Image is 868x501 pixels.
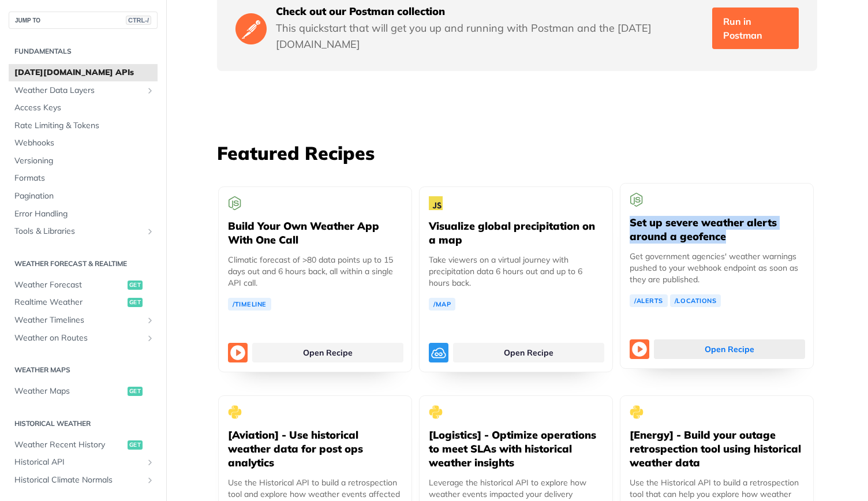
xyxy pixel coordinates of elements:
[145,86,155,95] button: Show subpages for Weather Data Layers
[654,339,805,359] a: Open Recipe
[276,20,703,53] p: This quickstart that will get you up and running with Postman and the [DATE][DOMAIN_NAME]
[14,102,155,114] span: Access Keys
[630,294,668,307] a: /Alerts
[14,386,125,397] span: Weather Maps
[14,474,143,486] span: Historical Climate Normals
[9,64,158,81] a: [DATE][DOMAIN_NAME] APIs
[128,281,143,290] span: get
[252,343,403,362] a: Open Recipe
[145,334,155,343] button: Show subpages for Weather on Routes
[630,428,804,470] h5: [Energy] - Build your outage retrospection tool using historical weather data
[228,254,402,289] p: Climatic forecast of >80 data points up to 15 days out and 6 hours back, all within a single API ...
[128,440,143,450] span: get
[235,12,267,46] img: Postman Logo
[9,365,158,375] h2: Weather Maps
[14,457,143,468] span: Historical API
[126,16,151,25] span: CTRL-/
[9,472,158,489] a: Historical Climate NormalsShow subpages for Historical Climate Normals
[9,134,158,152] a: Webhooks
[14,173,155,184] span: Formats
[9,223,158,240] a: Tools & LibrariesShow subpages for Tools & Libraries
[630,216,804,244] h5: Set up severe weather alerts around a geofence
[228,219,402,247] h5: Build Your Own Weather App With One Call
[14,155,155,167] span: Versioning
[9,99,158,117] a: Access Keys
[14,85,143,96] span: Weather Data Layers
[9,454,158,471] a: Historical APIShow subpages for Historical API
[14,190,155,202] span: Pagination
[276,5,703,18] h5: Check out our Postman collection
[14,137,155,149] span: Webhooks
[453,343,604,362] a: Open Recipe
[9,312,158,329] a: Weather TimelinesShow subpages for Weather Timelines
[9,12,158,29] button: JUMP TOCTRL-/
[228,428,402,470] h5: [Aviation] - Use historical weather data for post ops analytics
[9,188,158,205] a: Pagination
[9,330,158,347] a: Weather on RoutesShow subpages for Weather on Routes
[9,170,158,187] a: Formats
[145,227,155,236] button: Show subpages for Tools & Libraries
[9,152,158,170] a: Versioning
[9,383,158,400] a: Weather Mapsget
[9,418,158,429] h2: Historical Weather
[145,476,155,485] button: Show subpages for Historical Climate Normals
[429,219,603,247] h5: Visualize global precipitation on a map
[9,46,158,57] h2: Fundamentals
[429,254,603,289] p: Take viewers on a virtual journey with precipitation data 6 hours out and up to 6 hours back.
[14,208,155,220] span: Error Handling
[228,298,271,311] a: /Timeline
[9,276,158,294] a: Weather Forecastget
[9,117,158,134] a: Rate Limiting & Tokens
[14,297,125,308] span: Realtime Weather
[217,140,817,166] h3: Featured Recipes
[145,316,155,325] button: Show subpages for Weather Timelines
[14,279,125,291] span: Weather Forecast
[14,226,143,237] span: Tools & Libraries
[128,387,143,396] span: get
[429,428,603,470] h5: [Logistics] - Optimize operations to meet SLAs with historical weather insights
[712,8,799,49] a: Run in Postman
[14,439,125,451] span: Weather Recent History
[9,82,158,99] a: Weather Data LayersShow subpages for Weather Data Layers
[670,294,721,307] a: /Locations
[9,436,158,454] a: Weather Recent Historyget
[128,298,143,307] span: get
[14,315,143,326] span: Weather Timelines
[14,120,155,132] span: Rate Limiting & Tokens
[14,332,143,344] span: Weather on Routes
[145,458,155,467] button: Show subpages for Historical API
[9,259,158,269] h2: Weather Forecast & realtime
[429,298,455,311] a: /Map
[9,205,158,223] a: Error Handling
[9,294,158,311] a: Realtime Weatherget
[630,250,804,285] p: Get government agencies' weather warnings pushed to your webhook endpoint as soon as they are pub...
[14,67,155,78] span: [DATE][DOMAIN_NAME] APIs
